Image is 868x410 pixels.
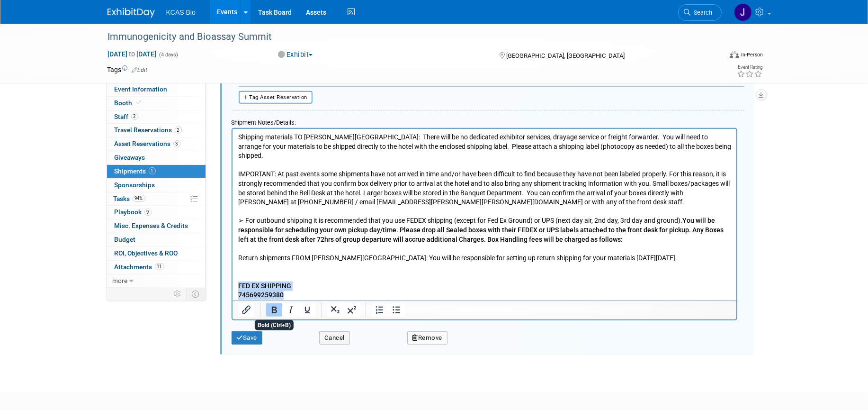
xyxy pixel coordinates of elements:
[232,114,737,128] div: Shipment Notes/Details:
[6,153,59,161] b: FED EX SHIPPING
[371,303,387,317] button: Numbered list
[734,3,752,21] img: Jocelyn King
[107,83,206,96] a: Event Information
[407,331,448,345] button: Remove
[388,303,404,317] button: Bullet list
[107,110,206,124] a: Staff2
[133,195,145,202] span: 94%
[506,52,625,59] span: [GEOGRAPHIC_DATA], [GEOGRAPHIC_DATA]
[6,162,51,170] b: 745699259380
[6,4,499,134] p: Shipping materials TO [PERSON_NAME][GEOGRAPHIC_DATA]: There will be no dedicated exhibitor servic...
[730,51,739,58] img: Format-Inperson.png
[175,127,182,134] span: 2
[282,303,298,317] button: Italic
[115,167,156,175] span: Shipments
[173,140,180,147] span: 3
[107,8,155,18] img: ExhibitDay
[149,167,156,174] span: 1
[115,154,145,161] span: Giveaways
[107,137,206,151] a: Asset Reservations3
[107,274,206,288] a: more
[343,303,359,317] button: Superscript
[250,94,308,100] span: Tag Asset Reservation
[115,249,178,257] span: ROI, Objectives & ROO
[115,222,188,229] span: Misc. Expenses & Credits
[107,233,206,246] a: Budget
[233,129,736,300] iframe: Rich Text Area
[115,236,136,243] span: Budget
[115,181,155,189] span: Sponsorships
[107,261,206,274] a: Attachments11
[741,51,763,58] div: In-Person
[115,208,152,216] span: Playbook
[5,4,499,180] body: Rich Text Area. Press ALT-0 for help.
[115,263,164,271] span: Attachments
[666,49,763,64] div: Event Format
[114,195,145,202] span: Tasks
[159,52,179,58] span: (4 days)
[107,206,206,219] a: Playbook9
[155,263,164,270] span: 11
[170,288,187,300] td: Personalize Event Tab Strip
[299,303,315,317] button: Underline
[128,50,137,58] span: to
[678,4,722,21] a: Search
[319,331,350,345] button: Cancel
[137,100,142,105] i: Booth reservation complete
[107,151,206,164] a: Giveaways
[6,88,491,114] b: You will be responsible for scheduling your own pickup day/time. Please drop all Sealed boxes wit...
[113,277,128,284] span: more
[107,219,206,233] a: Misc. Expenses & Credits
[105,28,707,46] div: Immunogenicity and Bioassay Summit
[144,209,152,216] span: 9
[232,331,263,345] button: Save
[238,303,254,317] button: Insert/edit link
[239,91,313,104] button: Tag Asset Reservation
[115,113,138,120] span: Staff
[107,124,206,137] a: Travel Reservations2
[107,97,206,110] a: Booth
[115,126,182,134] span: Travel Reservations
[107,179,206,192] a: Sponsorships
[107,192,206,206] a: Tasks94%
[275,50,316,60] button: Exhibit
[115,85,168,93] span: Event Information
[266,303,282,317] button: Bold
[132,67,148,73] a: Edit
[107,165,206,178] a: Shipments1
[131,113,138,120] span: 2
[737,65,762,70] div: Event Rating
[115,140,180,147] span: Asset Reservations
[107,65,148,74] td: Tags
[166,9,196,16] span: KCAS Bio
[115,99,143,107] span: Booth
[107,247,206,260] a: ROI, Objectives & ROO
[186,288,206,300] td: Toggle Event Tabs
[327,303,343,317] button: Subscript
[107,50,157,58] span: [DATE] [DATE]
[691,9,713,16] span: Search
